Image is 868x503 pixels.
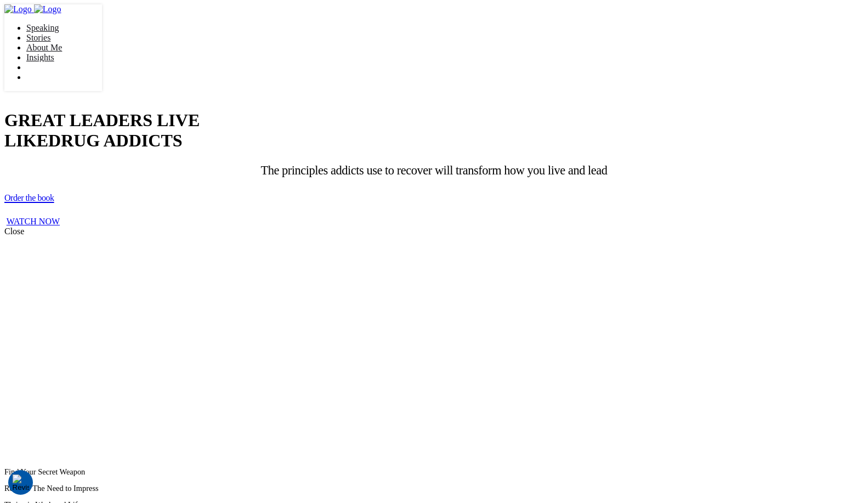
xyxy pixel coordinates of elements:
[4,193,54,202] span: Order the book
[4,236,355,434] iframe: MBW-SpeakingReel-Final2
[4,464,864,480] div: Find Your Secret Weapon
[48,131,182,150] span: DRUG ADDICTS
[13,474,29,491] button: Consent Preferences
[4,227,24,236] span: Close
[4,480,864,496] div: Remove The Need to Impress
[4,110,864,151] h1: GREAT LEADERS LIVE LIKE
[13,474,29,491] img: Revisit consent button
[260,163,607,177] span: The principles addicts use to recover will transform how you live and lead
[4,190,54,204] a: Order the book
[7,217,60,226] a: WATCH NOW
